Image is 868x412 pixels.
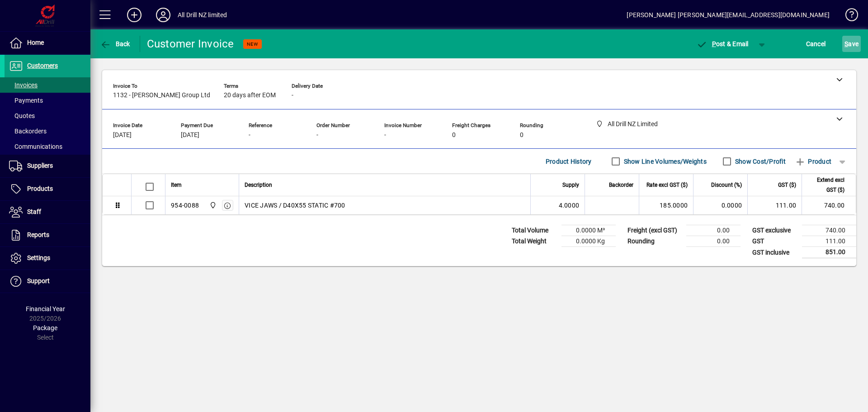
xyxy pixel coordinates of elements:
[542,153,595,170] button: Product History
[113,132,132,139] span: [DATE]
[5,155,90,177] a: Suppliers
[520,132,524,139] span: 0
[33,324,57,331] span: Package
[27,231,49,238] span: Reports
[692,36,753,52] button: Post & Email
[507,236,561,247] td: Total Weight
[27,39,44,46] span: Home
[27,277,50,284] span: Support
[147,37,234,51] div: Customer Invoice
[5,270,90,293] a: Support
[546,154,592,169] span: Product History
[5,247,90,270] a: Settings
[559,201,580,210] span: 4.0000
[120,7,149,23] button: Add
[646,180,688,190] span: Rate excl GST ($)
[5,224,90,246] a: Reports
[802,225,856,236] td: 740.00
[711,180,742,190] span: Discount (%)
[224,92,276,99] span: 20 days after EOM
[292,92,293,99] span: -
[149,7,178,23] button: Profile
[748,247,802,258] td: GST inclusive
[245,201,345,210] span: VICE JAWS / D40X55 STATIC #700
[181,132,199,139] span: [DATE]
[806,37,826,51] span: Cancel
[804,36,828,52] button: Cancel
[27,62,58,69] span: Customers
[507,225,561,236] td: Total Volume
[5,139,90,154] a: Communications
[844,40,848,47] span: S
[693,196,747,214] td: 0.0000
[9,143,62,150] span: Communications
[207,200,217,210] span: All Drill NZ Limited
[27,208,41,215] span: Staff
[623,225,686,236] td: Freight (excl GST)
[733,157,786,166] label: Show Cost/Profit
[5,178,90,200] a: Products
[249,132,250,139] span: -
[384,132,386,139] span: -
[839,2,857,31] a: Knowledge Base
[316,132,318,139] span: -
[790,153,836,170] button: Product
[842,36,861,52] button: Save
[245,180,272,190] span: Description
[623,236,686,247] td: Rounding
[747,196,802,214] td: 111.00
[5,108,90,123] a: Quotes
[802,247,856,258] td: 851.00
[748,225,802,236] td: GST exclusive
[9,128,47,135] span: Backorders
[27,162,53,169] span: Suppliers
[561,236,616,247] td: 0.0000 Kg
[9,97,43,104] span: Payments
[90,36,140,52] app-page-header-button: Back
[9,81,38,89] span: Invoices
[712,40,716,47] span: P
[844,37,859,51] span: ave
[26,305,65,313] span: Financial Year
[5,123,90,139] a: Backorders
[748,236,802,247] td: GST
[27,185,53,192] span: Products
[171,201,199,210] div: 954-0088
[645,201,688,210] div: 185.0000
[686,236,741,247] td: 0.00
[795,154,831,169] span: Product
[686,225,741,236] td: 0.00
[627,8,830,22] div: [PERSON_NAME] [PERSON_NAME][EMAIL_ADDRESS][DOMAIN_NAME]
[5,93,90,108] a: Payments
[100,40,130,47] span: Back
[802,236,856,247] td: 111.00
[178,8,227,22] div: All Drill NZ limited
[452,132,456,139] span: 0
[5,32,90,54] a: Home
[98,36,132,52] button: Back
[9,112,35,119] span: Quotes
[622,157,707,166] label: Show Line Volumes/Weights
[27,254,50,261] span: Settings
[171,180,182,190] span: Item
[778,180,796,190] span: GST ($)
[113,92,210,99] span: 1132 - [PERSON_NAME] Group Ltd
[5,77,90,93] a: Invoices
[561,225,616,236] td: 0.0000 M³
[562,180,579,190] span: Supply
[247,41,258,47] span: NEW
[696,40,749,47] span: ost & Email
[802,196,856,214] td: 740.00
[5,201,90,223] a: Staff
[807,175,844,195] span: Extend excl GST ($)
[609,180,633,190] span: Backorder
